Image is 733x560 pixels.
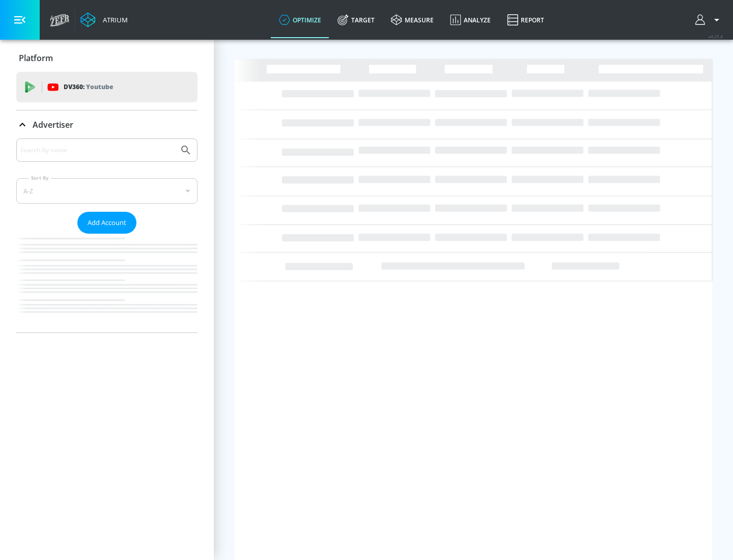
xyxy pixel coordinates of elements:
a: Target [329,2,383,38]
span: v 4.25.4 [709,34,723,39]
a: optimize [271,2,329,38]
div: Platform [16,44,198,72]
div: A-Z [16,178,198,204]
p: Youtube [86,81,113,92]
p: Advertiser [33,119,73,130]
div: Atrium [99,15,128,24]
a: Report [499,2,552,38]
div: Advertiser [16,110,198,139]
p: Platform [19,52,53,64]
p: DV360: [64,81,113,93]
nav: list of Advertiser [16,234,198,332]
div: Advertiser [16,138,198,332]
input: Search by name [20,144,175,157]
a: measure [383,2,442,38]
button: Add Account [77,212,136,234]
div: DV360: Youtube [16,72,198,102]
a: Atrium [80,12,128,27]
a: Analyze [442,2,499,38]
label: Sort By [29,175,51,181]
span: Add Account [88,217,126,229]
